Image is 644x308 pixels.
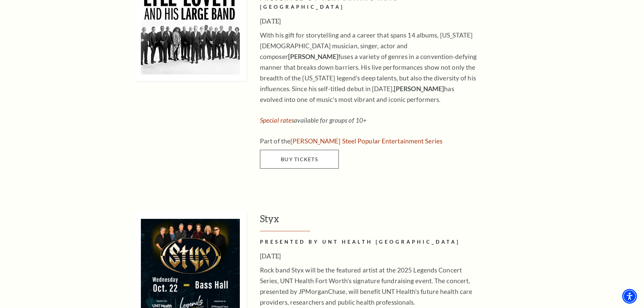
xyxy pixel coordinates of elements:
[260,265,478,308] p: Rock band Styx will be the featured artist at the 2025 Legends Concert Series, UNT Health Fort Wo...
[260,212,530,231] h3: Styx
[394,85,444,93] strong: [PERSON_NAME]
[622,289,637,304] div: Accessibility Menu
[260,251,478,261] h3: [DATE]
[281,156,318,162] span: Buy Tickets
[288,53,338,60] strong: [PERSON_NAME]
[290,137,442,145] a: Irwin Steel Popular Entertainment Series - open in a new tab
[260,116,367,124] em: available for groups of 10+
[260,136,478,146] p: Part of the
[260,238,478,246] h2: PRESENTED BY UNT HEALTH [GEOGRAPHIC_DATA]
[260,16,478,26] h3: [DATE]
[260,150,339,169] a: Buy Tickets
[260,31,477,103] span: With his gift for storytelling and a career that spans 14 albums, [US_STATE][DEMOGRAPHIC_DATA] mu...
[260,116,294,124] a: Special rates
